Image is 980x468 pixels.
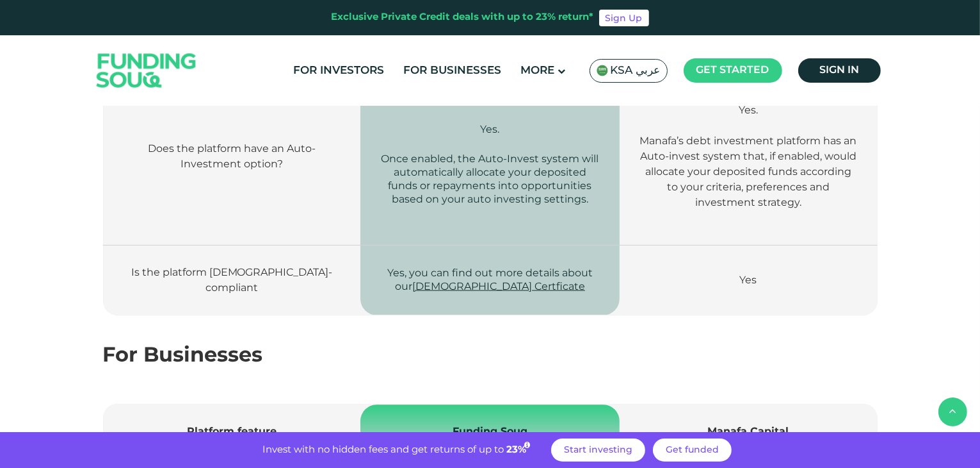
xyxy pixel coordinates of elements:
i: 23% IRR (expected) ~ 15% Net yield (expected) [524,442,530,449]
span: Once enabled, the Auto-Invest system will automatically allocate your deposited funds or repaymen... [381,153,598,205]
span: Manafa Capital [707,425,789,437]
a: For Businesses [401,60,505,81]
img: Logo [84,38,209,103]
div: For Businesses [103,341,878,372]
span: Yes. [739,104,758,116]
div: Exclusive Private Credit deals with up to 23% return* [332,10,594,25]
span: Does the platform have an Auto-Investment option? [148,142,316,170]
a: Get funded [653,439,732,462]
a: [DEMOGRAPHIC_DATA] Certficate [412,280,585,292]
span: Manafa’s debt investment platform has an Auto-invest system that, if enabled, would allocate your... [639,135,856,208]
span: Sign in [819,65,859,75]
span: Is the platform [DEMOGRAPHIC_DATA]-compliant [131,266,333,294]
a: For Investors [291,60,388,81]
span: More [521,65,555,76]
span: 23% [506,446,532,455]
a: Sign Up [599,10,649,26]
img: SA Flag [597,65,608,76]
span: Yes. [480,123,499,135]
span: Invest with no hidden fees and get returns of up to [262,446,504,455]
a: Sign in [798,58,881,83]
span: Yes [739,274,757,286]
span: Get started [696,65,769,75]
span: Platform feature [187,425,277,437]
span: Get funded [666,446,719,455]
span: Start investing [564,446,632,455]
span: Yes, you can find out more details about our [387,267,593,292]
span: KSA عربي [611,63,661,78]
span: Funding Souq [453,425,527,437]
button: back [938,397,967,426]
a: Start investing [551,439,645,462]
